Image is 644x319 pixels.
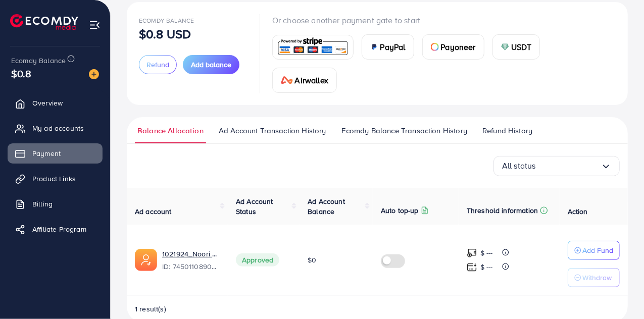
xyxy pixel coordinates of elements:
span: Approved [236,253,279,267]
img: image [89,69,99,79]
a: Product Links [8,169,103,189]
img: ic-ads-acc.e4c84228.svg [135,249,157,271]
p: Add Fund [582,244,613,256]
span: Payment [32,148,61,158]
a: cardAirwallex [272,68,337,93]
a: Billing [8,194,103,214]
span: Overview [32,98,63,108]
a: cardPayoneer [422,34,484,60]
a: My ad accounts [8,118,103,138]
img: card [501,43,509,51]
div: Search for option [493,156,620,176]
span: ID: 7450110890579591184 [162,261,220,272]
iframe: Chat [601,274,636,311]
span: Balance Allocation [137,125,204,136]
span: Ecomdy Balance [139,16,194,25]
span: My ad accounts [32,123,84,133]
span: Payoneer [441,41,476,53]
button: Refund [139,55,177,74]
span: PayPal [380,41,406,53]
span: Ad account [135,206,172,217]
a: Payment [8,143,103,164]
a: cardUSDT [492,34,540,60]
span: Action [568,206,588,217]
span: Airwallex [295,74,328,86]
span: Product Links [32,174,76,184]
a: Affiliate Program [8,219,103,239]
a: 1021924_Noori Outfits_1734614118215 [162,249,220,259]
span: $0 [308,255,316,265]
a: Overview [8,93,103,113]
p: Threshold information [467,204,538,217]
p: $ --- [480,261,493,273]
p: Or choose another payment gate to start [272,14,616,26]
span: Billing [32,199,53,209]
p: Auto top-up [381,204,419,217]
img: card [431,43,439,51]
span: Ecomdy Balance Transaction History [341,125,467,136]
img: menu [89,19,101,31]
img: top-up amount [467,248,477,258]
span: Refund [146,60,169,70]
button: Withdraw [568,268,620,287]
p: $ --- [480,247,493,259]
span: Ad Account Balance [308,196,345,217]
img: card [276,36,350,58]
p: Withdraw [582,272,612,284]
span: 1 result(s) [135,304,166,314]
span: Ad Account Transaction History [219,125,326,136]
span: $0.8 [11,66,32,81]
span: USDT [511,41,532,53]
p: $0.8 USD [139,28,191,40]
input: Search for option [536,158,601,174]
a: card [272,35,354,60]
span: Affiliate Program [32,224,86,234]
button: Add Fund [568,241,620,260]
button: Add balance [183,55,239,74]
img: top-up amount [467,262,477,273]
span: Refund History [482,125,532,136]
span: Add balance [191,60,231,70]
span: Ecomdy Balance [11,56,66,66]
span: All status [502,158,536,174]
a: cardPayPal [362,34,414,60]
img: logo [10,14,78,30]
span: Ad Account Status [236,196,273,217]
img: card [281,76,293,84]
img: card [370,43,378,51]
div: <span class='underline'>1021924_Noori Outfits_1734614118215</span></br>7450110890579591184 [162,249,220,272]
